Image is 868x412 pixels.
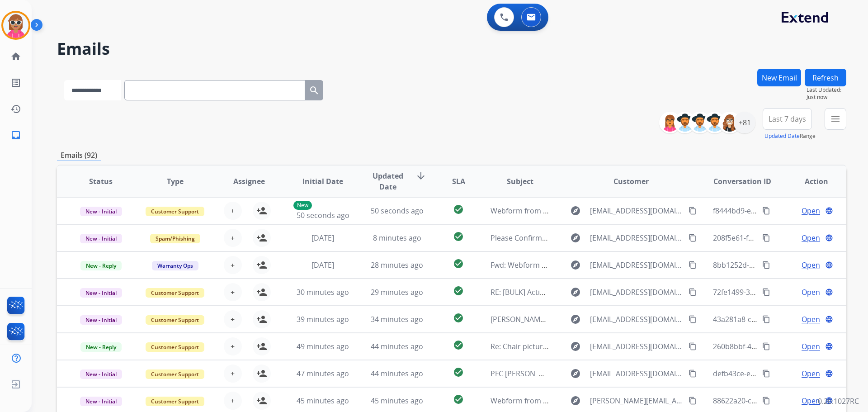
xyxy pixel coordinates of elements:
span: Open [802,395,820,406]
span: 45 minutes ago [297,396,349,406]
span: Re: Chair pictures [491,341,551,351]
span: [DATE] [311,233,334,243]
span: 39 minutes ago [297,314,349,324]
span: Just now [807,94,846,101]
span: Status [89,176,113,187]
span: Range [764,132,816,140]
mat-icon: content_copy [762,207,770,215]
mat-icon: arrow_downward [415,170,426,181]
span: 28 minutes ago [371,260,423,270]
div: +81 [734,112,755,133]
span: 260b8bbf-4c23-4f79-b0c0-cb7871e6f328 [713,341,848,351]
mat-icon: person_add [256,232,267,243]
mat-icon: check_circle [453,394,464,405]
mat-icon: explore [570,205,581,216]
mat-icon: explore [570,314,581,325]
span: 72fe1499-3c6e-47e5-83af-d3198e1e56e9 [713,287,849,297]
span: [EMAIL_ADDRESS][DOMAIN_NAME] [590,314,683,325]
mat-icon: person_add [256,341,267,352]
mat-icon: content_copy [762,315,770,323]
mat-icon: explore [570,287,581,298]
span: 34 minutes ago [371,314,423,324]
mat-icon: language [825,369,833,378]
span: New - Initial [80,397,122,406]
mat-icon: content_copy [689,369,697,378]
mat-icon: content_copy [689,342,697,350]
mat-icon: language [825,261,833,269]
mat-icon: check_circle [453,204,464,215]
mat-icon: check_circle [453,313,464,323]
mat-icon: check_circle [453,285,464,296]
span: Last 7 days [769,117,806,121]
span: + [231,368,235,379]
mat-icon: explore [570,341,581,352]
mat-icon: person_add [256,287,267,298]
span: SLA [452,176,465,187]
span: + [231,395,235,406]
span: Open [802,232,820,243]
button: + [224,337,242,355]
button: + [224,229,242,247]
mat-icon: content_copy [762,369,770,378]
span: Open [802,341,820,352]
mat-icon: history [10,104,21,114]
span: New - Reply [80,261,122,270]
mat-icon: content_copy [762,288,770,296]
span: Fwd: Webform from [EMAIL_ADDRESS][DOMAIN_NAME] on [DATE] [491,260,712,270]
mat-icon: check_circle [453,340,464,350]
mat-icon: explore [570,368,581,379]
mat-icon: check_circle [453,231,464,242]
mat-icon: content_copy [762,234,770,242]
mat-icon: content_copy [689,315,697,323]
span: Please Confirm Closing Document [491,233,607,243]
mat-icon: menu [830,114,841,124]
mat-icon: explore [570,260,581,270]
span: 29 minutes ago [371,287,423,297]
span: New - Initial [80,207,122,216]
mat-icon: content_copy [689,397,697,405]
img: avatar [3,13,28,38]
span: Customer Support [146,369,204,379]
span: 45 minutes ago [371,396,423,406]
button: + [224,310,242,328]
mat-icon: content_copy [689,207,697,215]
span: 44 minutes ago [371,369,423,379]
span: + [231,314,235,325]
button: New Email [757,69,801,86]
span: Open [802,287,820,298]
span: + [231,287,235,298]
mat-icon: check_circle [453,367,464,378]
span: Open [802,205,820,216]
span: [EMAIL_ADDRESS][DOMAIN_NAME] [590,232,683,243]
span: [DATE] [311,260,334,270]
span: New - Initial [80,369,122,379]
span: Customer [613,176,649,187]
span: 47 minutes ago [297,369,349,379]
span: 43a281a8-cddb-41f2-88cd-86b31afc1fa3 [713,314,848,324]
span: + [231,205,235,216]
th: Action [772,166,846,197]
span: Last Updated: [807,86,846,94]
span: 88622a20-c1a7-4e42-81be-088d371a0047 [713,396,853,406]
span: Customer Support [146,397,204,406]
p: Emails (92) [57,150,101,161]
button: + [224,256,242,274]
mat-icon: list_alt [10,77,21,88]
button: + [224,392,242,410]
mat-icon: person_add [256,314,267,325]
span: New - Initial [80,315,122,325]
p: New [293,201,312,210]
span: [PERSON_NAME][EMAIL_ADDRESS][DOMAIN_NAME] [590,395,683,406]
mat-icon: content_copy [762,397,770,405]
span: RE: [BULK] Action required: Extend claim approved for replacement [491,287,719,297]
mat-icon: person_add [256,368,267,379]
span: [EMAIL_ADDRESS][DOMAIN_NAME] [590,287,683,298]
span: PFC [PERSON_NAME] [491,369,561,379]
mat-icon: explore [570,395,581,406]
mat-icon: language [825,207,833,215]
span: Assignee [233,176,265,187]
span: 50 seconds ago [297,210,349,220]
span: Conversation ID [713,176,771,187]
span: Customer Support [146,342,204,352]
span: 50 seconds ago [371,206,424,216]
